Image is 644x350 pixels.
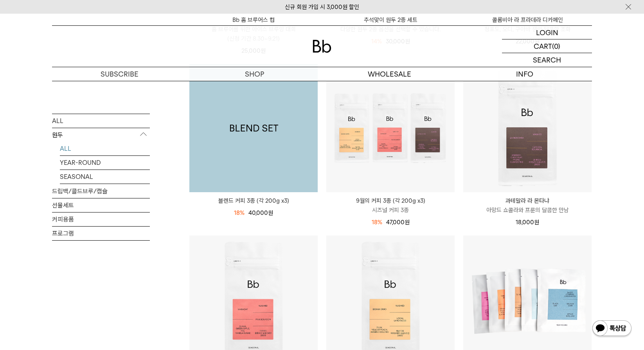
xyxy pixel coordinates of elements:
a: ALL [52,114,150,127]
a: 9월의 커피 3종 (각 200g x3) 시즈널 커피 3종 [326,196,455,215]
p: LOGIN [536,26,558,39]
a: YEAR-ROUND [60,155,150,169]
p: 시즈널 커피 3종 [326,205,455,215]
p: 과테말라 라 몬타냐 [463,196,592,205]
p: (0) [552,39,560,53]
p: 9월의 커피 3종 (각 200g x3) [326,196,455,205]
a: 블렌드 커피 3종 (각 200g x3) [189,196,318,205]
a: SHOP [187,67,322,81]
p: WHOLESALE [322,67,457,81]
a: SEASONAL [60,170,150,183]
a: SUBSCRIBE [52,67,187,81]
span: 18,000 [516,219,539,226]
span: 원 [268,209,273,216]
p: INFO [457,67,592,81]
a: 신규 회원 가입 시 3,000원 할인 [285,4,359,11]
p: SEARCH [533,53,561,67]
span: 47,000 [386,219,410,226]
a: 프로그램 [52,226,150,240]
img: 과테말라 라 몬타냐 [463,64,592,192]
p: 원두 [52,128,150,142]
span: 40,000 [248,209,273,216]
p: CART [534,39,552,53]
a: 선물세트 [52,198,150,212]
img: 로고 [313,40,331,53]
a: ALL [60,141,150,155]
a: CART (0) [502,39,592,53]
p: 아망드 쇼콜라와 프룬의 달콤한 만남 [463,205,592,215]
a: 커피용품 [52,212,150,226]
span: 원 [534,219,539,226]
img: 9월의 커피 3종 (각 200g x3) [326,64,455,192]
a: 블렌드 커피 3종 (각 200g x3) [189,64,318,192]
img: 카카오톡 채널 1:1 채팅 버튼 [592,320,632,338]
span: 원 [405,219,410,226]
div: 18% [372,218,382,227]
a: LOGIN [502,26,592,39]
a: 드립백/콜드브루/캡슐 [52,184,150,198]
a: 과테말라 라 몬타냐 아망드 쇼콜라와 프룬의 달콤한 만남 [463,196,592,215]
img: 1000001179_add2_053.png [189,64,318,192]
div: 18% [234,208,245,218]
